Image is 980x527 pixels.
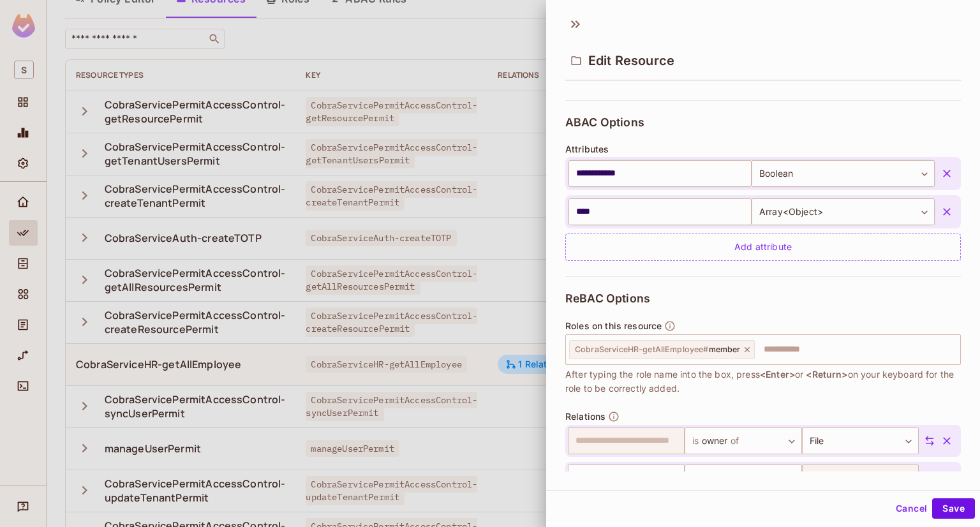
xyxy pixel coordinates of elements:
span: is [692,431,701,451]
div: parent [685,464,801,491]
span: is [692,468,701,488]
span: of [730,468,741,488]
button: Cancel [891,498,932,519]
span: Relations [565,412,605,422]
span: <Enter> [760,369,795,380]
span: member [575,345,740,355]
span: Roles on this resource [565,321,662,331]
div: owner [685,427,801,454]
div: Boolean [752,160,935,187]
span: ABAC Options [565,116,644,129]
div: CobraServiceHR-getAllEmployee#member [569,340,755,359]
div: Array<Object> [752,198,935,225]
span: After typing the role name into the box, press or on your keyboard for the role to be correctly a... [565,367,961,396]
div: CobraServiceHR [568,464,685,491]
div: Add attribute [565,234,961,261]
div: File [802,427,919,454]
span: Attributes [565,144,609,154]
span: <Return> [806,369,847,380]
span: Edit Resource [588,53,674,68]
button: Save [932,498,975,519]
span: CobraServiceHR-getAllEmployee # [575,345,709,354]
span: of [728,431,739,451]
span: ReBAC Options [565,292,650,305]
